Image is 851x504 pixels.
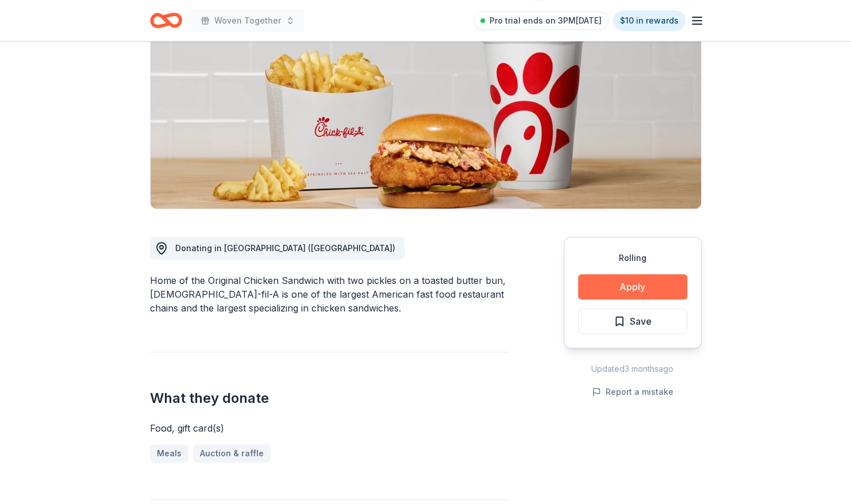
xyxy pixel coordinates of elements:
a: Meals [150,444,188,463]
span: Save [630,314,652,329]
button: Woven Together [191,9,304,32]
div: Updated 3 months ago [564,362,702,376]
button: Save [578,309,687,334]
a: Auction & raffle [193,444,271,463]
h2: What they donate [150,389,509,407]
span: Donating in [GEOGRAPHIC_DATA] ([GEOGRAPHIC_DATA]) [175,243,395,253]
div: Rolling [578,251,687,265]
a: $10 in rewards [613,10,686,31]
span: Woven Together [214,14,281,28]
a: Pro trial ends on 3PM[DATE] [473,11,609,30]
span: Pro trial ends on 3PM[DATE] [490,14,602,28]
button: Report a mistake [592,385,673,399]
a: Home [150,7,182,34]
div: Food, gift card(s) [150,421,509,435]
div: Home of the Original Chicken Sandwich with two pickles on a toasted butter bun, [DEMOGRAPHIC_DATA... [150,274,509,315]
button: Apply [578,274,687,299]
